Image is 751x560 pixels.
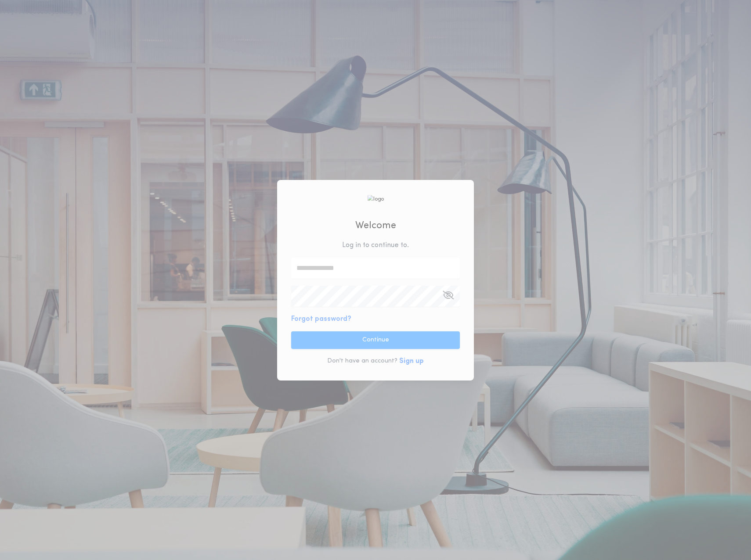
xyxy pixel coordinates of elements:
[327,357,397,366] p: Don't have an account?
[291,314,351,324] button: Forgot password?
[291,331,460,349] button: Continue
[355,219,396,233] h2: Welcome
[399,356,424,366] button: Sign up
[342,240,409,251] p: Log in to continue to .
[367,195,384,203] img: logo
